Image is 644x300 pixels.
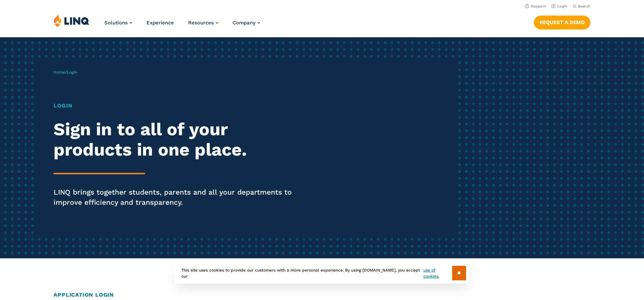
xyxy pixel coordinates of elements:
[175,262,469,284] div: This site uses cookies to provide our customers with a more personal experience. By using [DOMAIN...
[188,20,214,26] span: Resources
[54,70,77,75] span: /
[233,20,256,26] span: Company
[104,14,260,37] nav: Primary Navigation
[233,20,260,26] a: Company
[146,20,174,26] a: Experience
[54,291,590,299] h2: Application Login
[188,20,218,26] a: Resources
[551,4,567,8] a: Login
[54,119,302,160] h2: Sign in to all of your products in one place.
[54,14,89,27] img: LINQ | K‑12 Software
[534,14,590,29] nav: Button Navigation
[423,267,452,279] a: use of cookies.
[534,16,590,29] a: Request a Demo
[104,20,128,26] span: Solutions
[578,4,590,8] span: Search
[54,70,65,75] a: Home
[54,187,302,207] p: LINQ brings together students, parents and all your departments to improve efficiency and transpa...
[525,4,546,8] a: Support
[573,4,590,9] button: Open Search Bar
[67,70,77,75] span: Login
[54,102,302,110] h1: Login
[104,20,132,26] a: Solutions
